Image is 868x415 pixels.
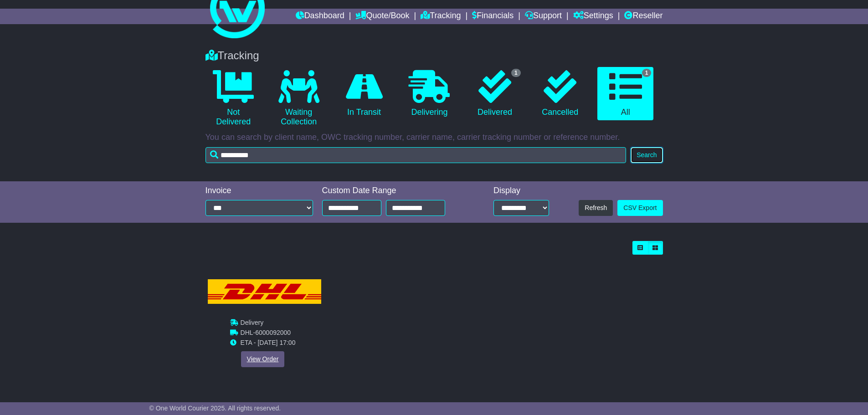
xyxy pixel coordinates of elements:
a: In Transit [336,67,392,121]
a: Reseller [624,9,663,24]
a: Not Delivered [205,67,262,130]
a: Financials [472,9,514,24]
span: ETA - [DATE] 17:00 [240,339,295,346]
a: 1 Delivered [467,67,523,121]
button: Refresh [579,200,613,216]
a: Cancelled [532,67,588,121]
span: 6000092000 [255,329,291,336]
div: Display [493,186,549,196]
span: DHL [240,329,253,336]
td: - [240,329,295,339]
span: © One World Courier 2025. All rights reserved. [149,405,281,412]
button: Search [631,147,663,163]
a: Delivering [401,67,457,121]
a: Tracking [421,9,461,24]
span: 1 [642,69,652,77]
a: Support [525,9,562,24]
a: 1 All [597,67,653,121]
div: Tracking [201,49,668,62]
span: Delivery [240,319,263,326]
div: Custom Date Range [322,186,468,196]
div: Invoice [205,186,313,196]
a: Waiting Collection [271,67,327,130]
a: CSV Export [617,200,663,216]
a: View Order [241,351,284,367]
span: 1 [511,69,521,77]
a: Quote/Book [355,9,409,24]
a: Dashboard [296,9,344,24]
a: Settings [573,9,613,24]
img: DHL.png [207,279,321,304]
p: You can search by client name, OWC tracking number, carrier name, carrier tracking number or refe... [205,133,663,143]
